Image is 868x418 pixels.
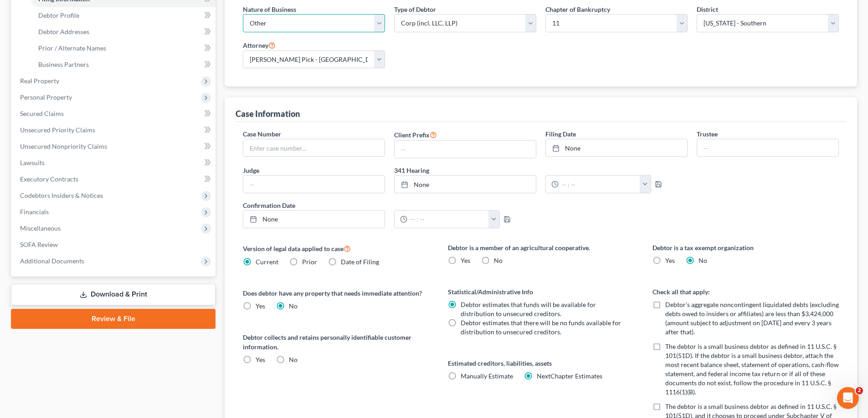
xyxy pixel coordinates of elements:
[546,139,687,156] a: None
[289,302,298,310] span: No
[494,257,503,264] span: No
[13,171,216,187] a: Executory Contracts
[407,211,489,228] input: -- : --
[243,243,429,254] label: Version of legal data applied to case
[11,309,216,329] a: Review & File
[559,176,640,193] input: -- : --
[461,319,621,336] span: Debtor estimates that there will be no funds available for distribution to unsecured creditors.
[20,77,59,85] span: Real Property
[31,56,216,73] a: Business Partners
[20,110,64,117] span: Secured Claims
[461,257,470,264] span: Yes
[20,175,78,183] span: Executory Contracts
[31,7,216,24] a: Debtor Profile
[20,159,45,166] span: Lawsuits
[545,5,610,14] label: Chapter of Bankruptcy
[20,93,72,101] span: Personal Property
[31,40,216,56] a: Prior / Alternate Names
[302,258,317,266] span: Prior
[243,211,385,228] a: None
[13,237,216,253] a: SOFA Review
[31,24,216,40] a: Debtor Addresses
[243,288,429,298] label: Does debtor have any property that needs immediate attention?
[537,372,602,380] span: NextChapter Estimates
[38,11,79,19] span: Debtor Profile
[20,208,49,216] span: Financials
[20,241,58,248] span: SOFA Review
[256,302,265,310] span: Yes
[13,122,216,138] a: Unsecured Priority Claims
[665,257,675,264] span: Yes
[38,60,89,68] span: Business Partners
[243,332,429,352] label: Debtor collects and retains personally identifiable customer information.
[652,243,839,252] label: Debtor is a tax exempt organization
[13,138,216,155] a: Unsecured Nonpriority Claims
[20,126,95,134] span: Unsecured Priority Claims
[20,224,61,232] span: Miscellaneous
[837,387,859,409] iframe: Intercom live chat
[448,243,634,252] label: Debtor is a member of an agricultural cooperative.
[20,257,84,265] span: Additional Documents
[652,287,839,297] label: Check all that apply:
[395,141,536,158] input: --
[461,372,513,380] span: Manually Estimate
[38,44,106,52] span: Prior / Alternate Names
[394,129,437,140] label: Client Prefix
[38,28,89,35] span: Debtor Addresses
[243,166,259,175] label: Judge
[341,258,379,266] span: Date of Filing
[461,301,596,317] span: Debtor estimates that funds will be available for distribution to unsecured creditors.
[243,40,276,50] label: Attorney
[665,342,839,396] span: The debtor is a small business debtor as defined in 11 U.S.C. § 101(51D). If the debtor is a smal...
[20,142,107,150] span: Unsecured Nonpriority Claims
[256,356,265,363] span: Yes
[697,139,838,156] input: --
[243,5,296,14] label: Nature of Business
[11,284,216,305] a: Download & Print
[13,106,216,122] a: Secured Claims
[697,5,718,14] label: District
[856,387,863,394] span: 2
[256,258,278,266] span: Current
[238,201,541,210] label: Confirmation Date
[665,301,839,336] span: Debtor’s aggregate noncontingent liquidated debts (excluding debts owed to insiders or affiliates...
[243,176,385,193] input: --
[236,108,300,119] div: Case Information
[697,129,718,139] label: Trustee
[289,356,298,363] span: No
[448,287,634,297] label: Statistical/Administrative Info
[394,5,436,14] label: Type of Debtor
[243,139,385,156] input: Enter case number...
[448,358,634,368] label: Estimated creditors, liabilities, assets
[390,166,692,175] label: 341 Hearing
[395,176,536,193] a: None
[20,191,103,199] span: Codebtors Insiders & Notices
[545,129,576,139] label: Filing Date
[699,257,707,264] span: No
[13,155,216,171] a: Lawsuits
[243,129,281,139] label: Case Number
